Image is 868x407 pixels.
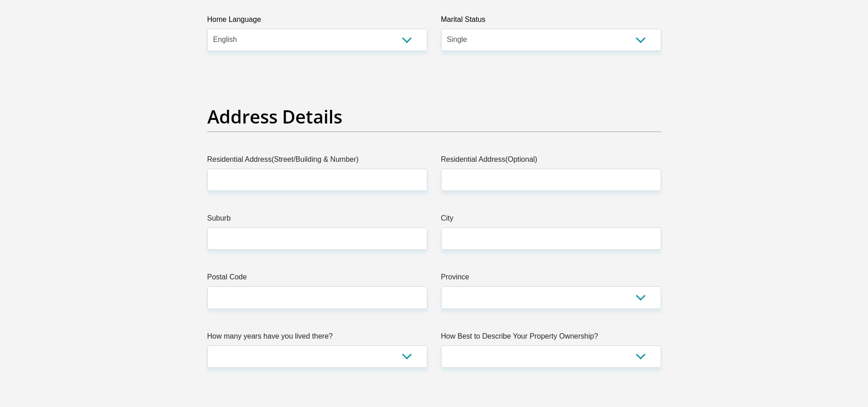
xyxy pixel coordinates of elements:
[441,286,661,309] select: Please Select a Province
[441,331,661,345] label: How Best to Describe Your Property Ownership?
[207,331,427,345] label: How many years have you lived there?
[207,106,661,128] h2: Address Details
[207,272,427,286] label: Postal Code
[441,213,661,227] label: City
[207,345,427,368] select: Please select a value
[207,14,427,29] label: Home Language
[441,227,661,250] input: City
[441,272,661,286] label: Province
[207,213,427,227] label: Suburb
[441,345,661,368] select: Please select a value
[207,227,427,250] input: Suburb
[441,154,661,169] label: Residential Address(Optional)
[207,154,427,169] label: Residential Address(Street/Building & Number)
[441,169,661,191] input: Address line 2 (Optional)
[441,14,661,29] label: Marital Status
[207,286,427,309] input: Postal Code
[207,169,427,191] input: Valid residential address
